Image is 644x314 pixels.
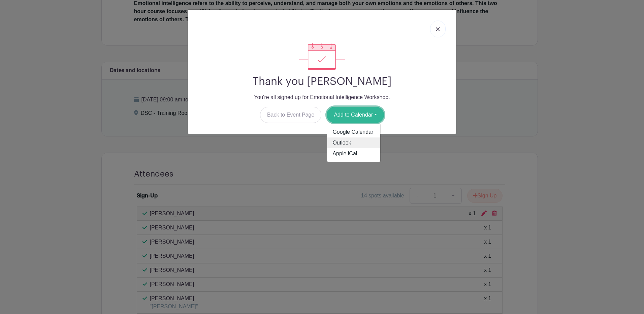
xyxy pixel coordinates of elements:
a: Apple iCal [327,148,380,159]
a: Back to Event Page [260,107,322,123]
h2: Thank you [PERSON_NAME] [193,75,451,88]
a: Google Calendar [327,127,380,137]
a: Outlook [327,137,380,148]
p: You're all signed up for Emotional Intelligence Workshop. [193,93,451,101]
img: signup_complete-c468d5dda3e2740ee63a24cb0ba0d3ce5d8a4ecd24259e683200fb1569d990c8.svg [299,43,345,70]
button: Add to Calendar [327,107,384,123]
img: close_button-5f87c8562297e5c2d7936805f587ecaba9071eb48480494691a3f1689db116b3.svg [436,27,440,31]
